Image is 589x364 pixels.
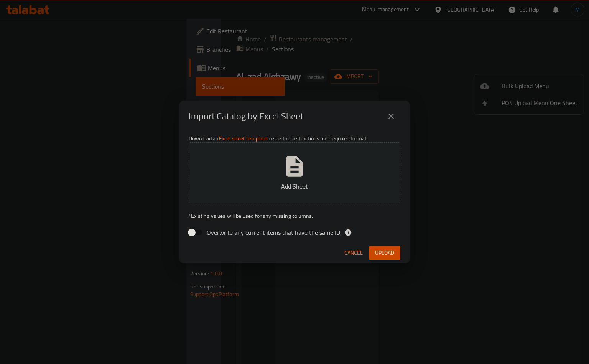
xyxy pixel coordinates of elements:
[369,246,400,260] button: Upload
[201,182,388,191] p: Add Sheet
[189,212,400,220] p: Existing values will be used for any missing columns.
[189,142,400,203] button: Add Sheet
[219,133,267,143] a: Excel sheet template
[189,110,303,122] h2: Import Catalog by Excel Sheet
[341,246,366,260] button: Cancel
[207,228,341,237] span: Overwrite any current items that have the same ID.
[375,248,394,258] span: Upload
[382,107,400,125] button: close
[344,229,352,236] svg: If the overwrite option isn't selected, then the items that match an existing ID will be ignored ...
[344,248,363,258] span: Cancel
[179,132,410,243] div: Download an to see the instructions and required format.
